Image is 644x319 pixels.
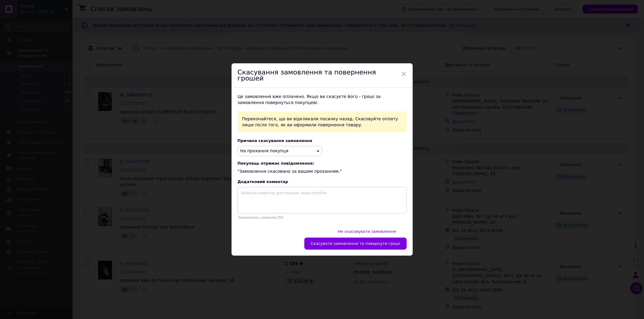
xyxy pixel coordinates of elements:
[311,241,400,246] span: Скасувати замовлення та повернути гроші
[232,63,413,88] div: Скасування замовлення та повернення грошей
[401,69,407,79] span: ×
[240,148,289,153] span: На прохання покупця
[338,229,396,234] span: Не скасовувати замовлення
[238,138,407,143] div: Причина скасування замовлення
[238,112,407,132] div: Переконайтеся, що ви відкликали посилку назад. Скасовуйте оплату лише після того, як ви оформили ...
[238,161,407,166] span: Покупець отримає повідомлення:
[238,94,407,106] div: Це замовлення вже оплачено. Якщо ви скасуєте його - гроші за замовлення повернуться покупцеві.
[332,226,402,238] button: Не скасовувати замовлення
[238,179,407,184] div: Додатковий коментар
[238,161,407,175] div: "Замовлення скасовано за вашим проханням."
[238,216,407,220] div: Залишилось символів: 255
[304,238,406,250] button: Скасувати замовлення та повернути гроші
